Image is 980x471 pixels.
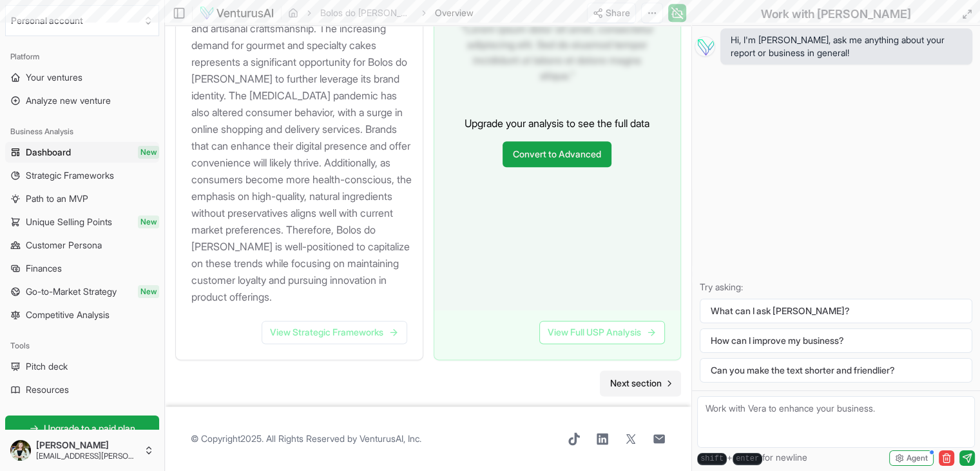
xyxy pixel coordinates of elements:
a: Convert to Advanced [503,141,611,167]
span: New [138,285,159,298]
kbd: shift [697,453,727,465]
img: Vera [695,36,715,57]
div: Tools [5,336,159,356]
a: Path to an MVP [5,188,159,209]
button: Can you make the text shorter and friendlier? [700,358,972,383]
a: Pitch deck [5,356,159,377]
p: Upgrade your analysis to see the full data [465,115,649,131]
a: Go to next page [600,370,681,396]
button: Agent [889,450,934,466]
span: + for newline [697,451,807,465]
a: Strategic Frameworks [5,165,159,186]
span: Upgrade to a paid plan [44,422,135,435]
span: Go-to-Market Strategy [26,285,117,298]
a: Resources [5,379,159,400]
span: Agent [907,453,928,463]
span: Unique Selling Points [26,215,112,228]
span: [EMAIL_ADDRESS][PERSON_NAME][DOMAIN_NAME] [36,451,139,461]
p: Try asking: [700,281,972,294]
span: Dashboard [26,146,71,159]
a: View Full USP Analysis [539,321,665,344]
span: Resources [26,383,69,396]
button: [PERSON_NAME][EMAIL_ADDRESS][PERSON_NAME][DOMAIN_NAME] [5,435,159,466]
span: Competitive Analysis [26,308,110,321]
a: Competitive Analysis [5,305,159,325]
span: Finances [26,262,62,275]
button: What can I ask [PERSON_NAME]? [700,299,972,323]
a: Finances [5,258,159,279]
span: Path to an MVP [26,192,88,205]
span: [PERSON_NAME] [36,439,139,451]
span: Your ventures [26,71,82,84]
span: Strategic Frameworks [26,169,114,182]
a: Go-to-Market StrategyNew [5,281,159,302]
a: Upgrade to a paid plan [5,416,159,441]
nav: pagination [600,370,681,396]
span: © Copyright 2025 . All Rights Reserved by . [191,432,421,445]
div: Business Analysis [5,121,159,142]
a: VenturusAI, Inc [360,433,419,444]
span: Customer Persona [26,239,102,252]
a: Analyze new venture [5,90,159,111]
span: New [138,215,159,228]
a: Your ventures [5,67,159,88]
a: Unique Selling PointsNew [5,212,159,232]
span: Analyze new venture [26,94,111,107]
a: Customer Persona [5,235,159,256]
span: Next section [610,377,662,390]
kbd: enter [733,453,762,465]
div: Platform [5,46,159,67]
img: ALV-UjXRXT629HqyXxenP5yUm6Tsc2cPnddUG4Y-noe7i2gXDsIQ5p1rsfG0Wov2yt7VxeN_UPlwsqm1B7ByaLpFrstk4he3C... [10,440,31,461]
span: New [138,146,159,159]
a: View Strategic Frameworks [262,321,407,344]
a: DashboardNew [5,142,159,163]
span: Pitch deck [26,360,68,373]
button: How can I improve my business? [700,328,972,353]
span: Hi, I'm [PERSON_NAME], ask me anything about your report or business in general! [731,34,962,59]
